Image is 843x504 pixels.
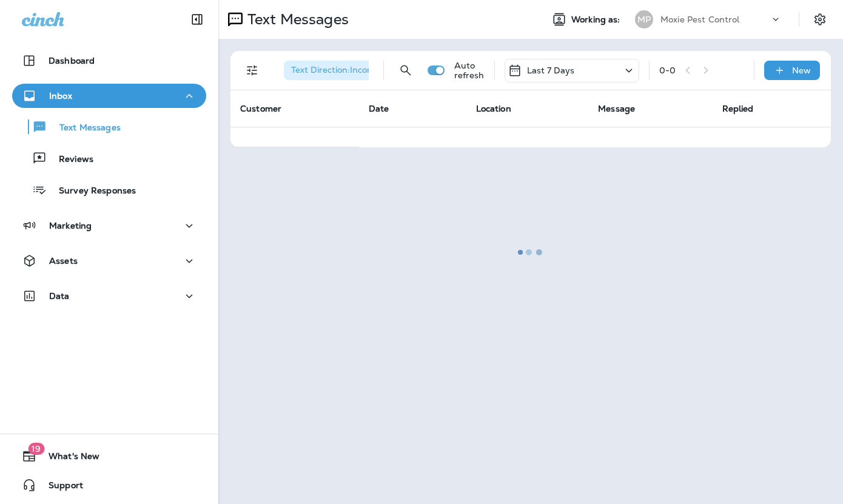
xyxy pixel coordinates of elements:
[47,186,136,197] p: Survey Responses
[180,7,214,32] button: Collapse Sidebar
[49,221,92,230] p: Marketing
[12,473,206,497] button: Support
[36,451,99,466] span: What's New
[49,56,95,66] p: Dashboard
[12,146,206,171] button: Reviews
[47,154,93,166] p: Reviews
[12,213,206,238] button: Marketing
[12,249,206,273] button: Assets
[12,49,206,73] button: Dashboard
[12,177,206,203] button: Survey Responses
[792,66,811,75] p: New
[49,291,70,301] p: Data
[47,123,121,134] p: Text Messages
[36,480,83,495] span: Support
[12,84,206,108] button: Inbox
[49,256,78,266] p: Assets
[12,284,206,308] button: Data
[28,443,44,455] span: 19
[12,114,206,139] button: Text Messages
[49,91,72,101] p: Inbox
[12,444,206,468] button: 19What's New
